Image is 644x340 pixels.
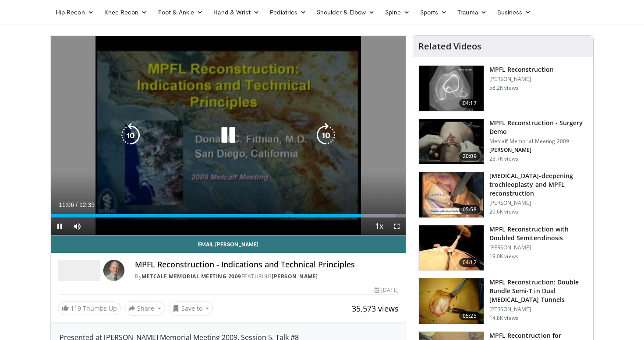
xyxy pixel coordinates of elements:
a: Sports [415,4,453,21]
span: / [76,201,78,208]
p: [PERSON_NAME] [489,147,588,154]
div: Progress Bar [51,214,406,217]
a: 04:12 MPFL Reconstruction with Doubled Semitendinosis [PERSON_NAME] 19.0K views [418,225,588,271]
h3: MPFL Reconstruction [489,65,554,74]
div: By FEATURING [135,273,399,280]
span: 04:12 [459,258,480,267]
p: 58.2K views [489,84,518,91]
p: 19.0K views [489,253,518,260]
p: [PERSON_NAME] [489,200,588,207]
p: 20.6K views [489,208,518,215]
button: Save to [169,301,213,315]
a: Trauma [452,4,492,21]
span: 05:58 [459,205,480,214]
span: 12:39 [79,201,95,208]
a: 05:25 MPFL Reconstruction: Double Bundle Semi-T in Dual [MEDICAL_DATA] Tunnels [PERSON_NAME] 14.8... [418,278,588,324]
a: Pediatrics [265,4,311,21]
h4: Related Videos [418,41,481,52]
button: Playback Rate [371,217,388,235]
a: Knee Recon [99,4,153,21]
h3: MPFL Reconstruction - Surgery Demo [489,119,588,136]
h3: [MEDICAL_DATA]-deepening trochleoplasty and MPFL reconstruction [489,172,588,198]
h3: MPFL Reconstruction: Double Bundle Semi-T in Dual [MEDICAL_DATA] Tunnels [489,278,588,304]
a: Email [PERSON_NAME] [51,235,406,253]
img: edmonds_3.png.150x105_q85_crop-smart_upscale.jpg [419,278,484,324]
a: 119 Thumbs Up [58,301,121,315]
img: XzOTlMlQSGUnbGTX4xMDoxOjB1O8AjAz_1.150x105_q85_crop-smart_upscale.jpg [419,172,484,217]
a: 04:17 MPFL Reconstruction [PERSON_NAME] 58.2K views [418,65,588,112]
div: [DATE] [375,286,398,294]
p: 14.8K views [489,315,518,322]
a: Metcalf Memorial Meeting 2009 [142,273,241,280]
button: Pause [51,217,68,235]
h3: MPFL Reconstruction with Doubled Semitendinosis [489,225,588,242]
button: Fullscreen [388,217,406,235]
span: 05:25 [459,312,480,320]
img: Avatar [103,260,124,281]
span: 11:06 [59,201,74,208]
a: Foot & Ankle [153,4,209,21]
span: 119 [71,304,81,312]
h4: MPFL Reconstruction - Indications and Technical Principles [135,260,399,270]
img: aren_3.png.150x105_q85_crop-smart_upscale.jpg [419,119,484,165]
span: 04:17 [459,99,480,108]
a: 05:58 [MEDICAL_DATA]-deepening trochleoplasty and MPFL reconstruction [PERSON_NAME] 20.6K views [418,172,588,218]
p: Metcalf Memorial Meeting 2009 [489,138,588,145]
img: Metcalf Memorial Meeting 2009 [58,260,100,281]
p: [PERSON_NAME] [489,244,588,251]
p: [PERSON_NAME] [489,76,554,83]
a: Business [492,4,537,21]
button: Mute [68,217,86,235]
span: 20:09 [459,152,480,161]
p: [PERSON_NAME] [489,306,588,313]
a: Spine [380,4,414,21]
img: 505043_3.png.150x105_q85_crop-smart_upscale.jpg [419,225,484,271]
a: Shoulder & Elbow [311,4,380,21]
a: 20:09 MPFL Reconstruction - Surgery Demo Metcalf Memorial Meeting 2009 [PERSON_NAME] 23.7K views [418,119,588,165]
a: Hand & Wrist [208,4,265,21]
a: [PERSON_NAME] [272,273,318,280]
button: Share [124,301,165,315]
p: 23.7K views [489,155,518,162]
video-js: Video Player [51,36,406,235]
a: Hip Recon [50,4,99,21]
span: 35,573 views [352,303,399,314]
img: 38434_0000_3.png.150x105_q85_crop-smart_upscale.jpg [419,66,484,111]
